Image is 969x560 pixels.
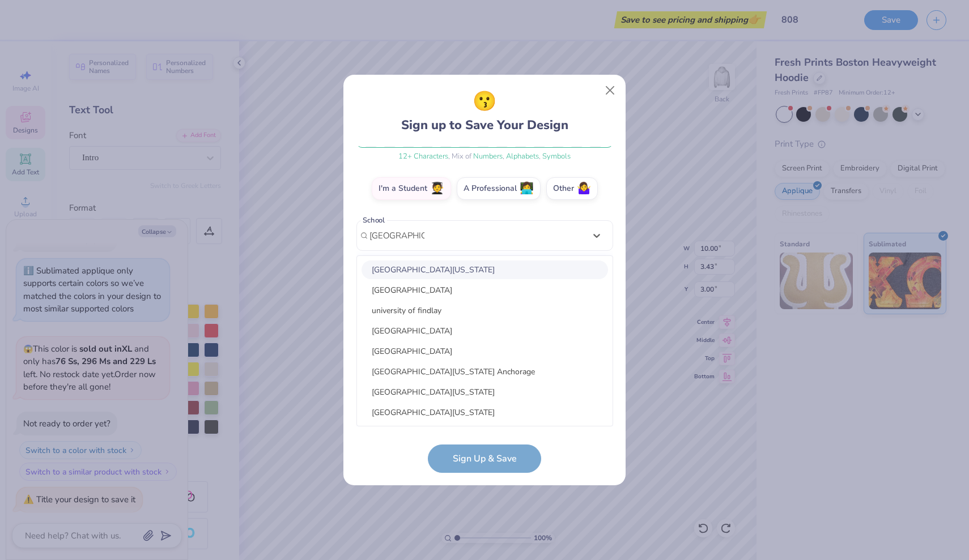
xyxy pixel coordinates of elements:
[362,342,608,361] div: [GEOGRAPHIC_DATA]
[362,362,608,381] div: [GEOGRAPHIC_DATA][US_STATE] Anchorage
[398,151,448,161] span: 12 + Characters
[542,151,571,161] span: Symbols
[520,182,534,195] span: 👩‍💻
[362,281,608,300] div: [GEOGRAPHIC_DATA]
[457,177,541,200] label: A Professional
[362,301,608,320] div: university of findlay
[356,151,613,163] div: , Mix of , ,
[473,151,503,161] span: Numbers
[362,383,608,401] div: [GEOGRAPHIC_DATA][US_STATE]
[362,322,608,340] div: [GEOGRAPHIC_DATA]
[361,215,387,225] label: School
[362,424,608,442] div: [GEOGRAPHIC_DATA][US_STATE]
[430,182,444,195] span: 🧑‍🎓
[362,403,608,422] div: [GEOGRAPHIC_DATA][US_STATE]
[546,177,598,200] label: Other
[473,87,496,116] span: 😗
[362,260,608,279] div: [GEOGRAPHIC_DATA][US_STATE]
[577,182,591,195] span: 🤷‍♀️
[506,151,539,161] span: Alphabets
[401,87,568,135] div: Sign up to Save Your Design
[600,80,621,101] button: Close
[372,177,451,200] label: I'm a Student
